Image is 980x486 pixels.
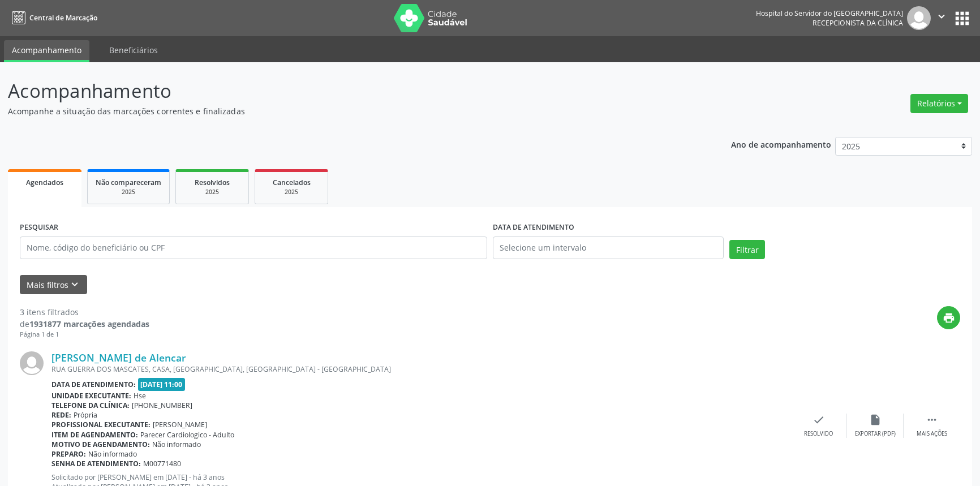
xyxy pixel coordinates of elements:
[907,6,931,30] img: img
[184,188,240,196] div: 2025
[855,430,896,438] div: Exportar (PDF)
[51,380,136,389] b: Data de atendimento:
[51,459,141,468] b: Senha de atendimento:
[132,401,192,410] span: [PHONE_NUMBER]
[4,40,89,62] a: Acompanhamento
[756,8,903,18] div: Hospital do Servidor do [GEOGRAPHIC_DATA]
[943,312,955,324] i: print
[8,77,683,105] p: Acompanhamento
[195,178,230,187] span: Resolvidos
[926,414,938,426] i: 
[937,306,960,329] button: print
[935,10,948,23] i: 
[68,278,81,291] i: keyboard_arrow_down
[29,319,149,329] strong: 1931877 marcações agendadas
[138,378,186,391] span: [DATE] 11:00
[493,219,574,236] label: DATA DE ATENDIMENTO
[952,8,972,28] button: apps
[813,414,825,426] i: check
[51,364,790,374] div: RUA GUERRA DOS MASCATES, CASA, [GEOGRAPHIC_DATA], [GEOGRAPHIC_DATA] - [GEOGRAPHIC_DATA]
[51,420,151,429] b: Profissional executante:
[29,13,97,23] span: Central de Marcação
[8,105,683,117] p: Acompanhe a situação das marcações correntes e finalizadas
[51,449,86,459] b: Preparo:
[20,351,44,375] img: img
[88,449,137,459] span: Não informado
[134,391,146,401] span: Hse
[140,430,234,440] span: Parecer Cardiologico - Adulto
[493,236,724,259] input: Selecione um intervalo
[8,8,97,27] a: Central de Marcação
[74,410,97,420] span: Própria
[153,420,207,429] span: [PERSON_NAME]
[20,306,149,318] div: 3 itens filtrados
[20,275,87,295] button: Mais filtroskeyboard_arrow_down
[51,391,131,401] b: Unidade executante:
[731,137,831,151] p: Ano de acompanhamento
[101,40,166,60] a: Beneficiários
[26,178,63,187] span: Agendados
[152,440,201,449] span: Não informado
[20,219,58,236] label: PESQUISAR
[143,459,181,468] span: M00771480
[273,178,311,187] span: Cancelados
[96,178,161,187] span: Não compareceram
[20,330,149,339] div: Página 1 de 1
[96,188,161,196] div: 2025
[20,318,149,330] div: de
[51,401,130,410] b: Telefone da clínica:
[729,240,765,259] button: Filtrar
[51,430,138,440] b: Item de agendamento:
[51,351,186,364] a: [PERSON_NAME] de Alencar
[263,188,320,196] div: 2025
[931,6,952,30] button: 
[813,18,903,28] span: Recepcionista da clínica
[804,430,833,438] div: Resolvido
[51,440,150,449] b: Motivo de agendamento:
[910,94,968,113] button: Relatórios
[51,410,71,420] b: Rede:
[20,236,487,259] input: Nome, código do beneficiário ou CPF
[869,414,882,426] i: insert_drive_file
[917,430,947,438] div: Mais ações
